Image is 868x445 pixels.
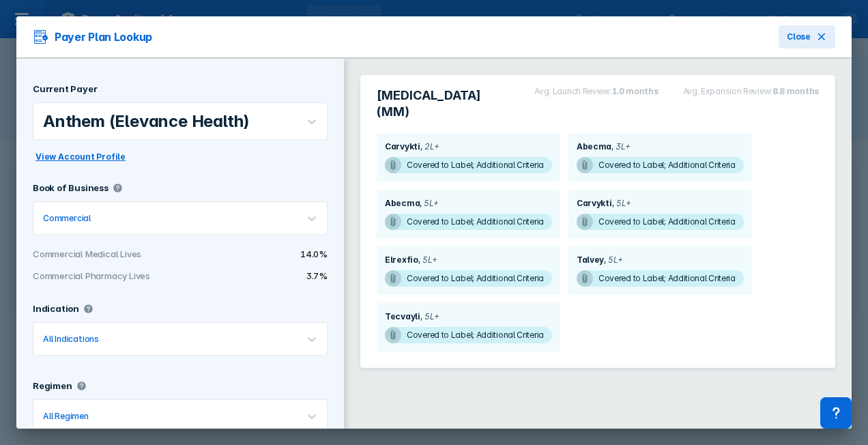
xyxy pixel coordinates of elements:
[683,86,772,96] span: Avg. Expansion Review:
[35,151,126,163] span: View Account Profile
[787,31,811,43] span: Close
[180,270,328,281] div: 3.7%
[577,198,612,208] span: Carvykti
[577,157,744,173] span: Covered to Label; Additional Criteria
[33,83,97,94] h3: Current Payer
[612,198,631,208] span: 5L+
[385,270,552,287] span: Covered to Label; Additional Criteria
[420,141,439,152] span: 2L+
[779,25,835,48] button: Close
[33,182,108,193] h3: Book of Business
[385,327,552,343] span: Covered to Label; Additional Criteria
[385,311,420,321] span: Tecvayli
[611,141,631,152] span: 3L+
[577,255,604,265] span: Talvey
[385,157,552,173] span: Covered to Label; Additional Criteria
[43,334,99,344] div: All Indications
[385,214,552,230] span: Covered to Label; Additional Criteria
[33,270,180,281] div: Commercial Pharmacy Lives
[604,255,623,265] span: 5L+
[420,198,439,208] span: 5L+
[33,148,128,166] button: View Account Profile
[577,141,611,152] span: Abecma
[772,86,819,96] b: 8.8 months
[820,397,852,429] div: Contact Support
[33,149,128,162] a: View Account Profile
[43,411,89,421] div: All Regimen
[33,380,72,391] h3: Regimen
[577,214,744,230] span: Covered to Label; Additional Criteria
[534,86,611,96] span: Avg. Launch Review:
[385,198,420,208] span: Abecma
[33,29,152,45] h3: Payer Plan Lookup
[43,213,91,223] div: Commercial
[43,111,250,131] div: Anthem (Elevance Health)
[180,248,328,259] div: 14.0%
[420,311,439,321] span: 5L+
[377,87,508,120] span: [MEDICAL_DATA] (MM)
[33,248,180,259] div: Commercial Medical Lives
[385,141,420,152] span: Carvykti
[577,270,744,287] span: Covered to Label; Additional Criteria
[385,255,418,265] span: Elrexfio
[33,303,79,314] h3: Indication
[612,86,659,96] b: 1.0 months
[418,255,437,265] span: 5L+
